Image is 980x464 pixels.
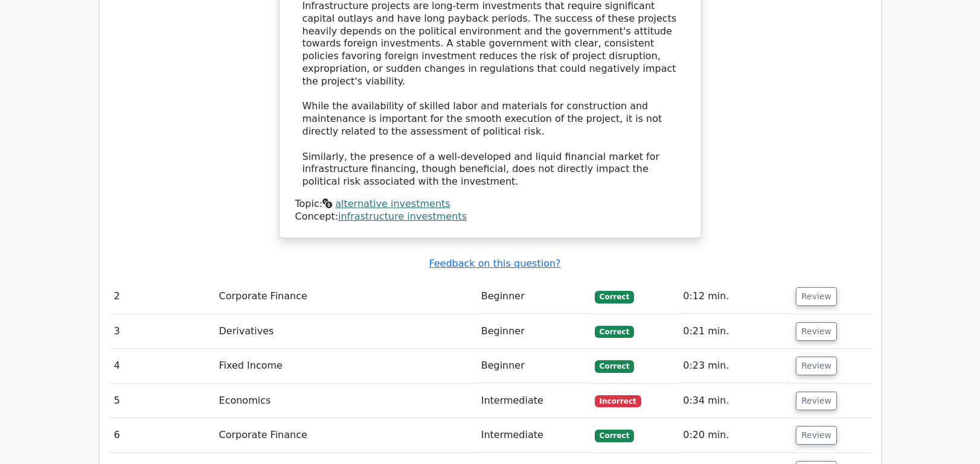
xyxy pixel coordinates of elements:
[214,349,476,383] td: Fixed Income
[595,395,641,407] span: Incorrect
[295,198,685,211] div: Topic:
[429,258,560,269] a: Feedback on this question?
[678,314,791,349] td: 0:21 min.
[335,198,450,209] a: alternative investments
[109,418,214,453] td: 6
[109,314,214,349] td: 3
[678,384,791,418] td: 0:34 min.
[214,384,476,418] td: Economics
[595,326,634,338] span: Correct
[476,279,590,314] td: Beginner
[796,322,837,341] button: Review
[109,349,214,383] td: 4
[796,357,837,375] button: Review
[109,384,214,418] td: 5
[476,418,590,453] td: Intermediate
[678,349,791,383] td: 0:23 min.
[678,418,791,453] td: 0:20 min.
[214,418,476,453] td: Corporate Finance
[476,314,590,349] td: Beginner
[338,211,467,222] a: infrastructure investments
[595,360,634,372] span: Correct
[295,211,685,223] div: Concept:
[678,279,791,314] td: 0:12 min.
[476,384,590,418] td: Intermediate
[214,314,476,349] td: Derivatives
[796,392,837,410] button: Review
[476,349,590,383] td: Beginner
[109,279,214,314] td: 2
[796,287,837,306] button: Review
[595,291,634,303] span: Correct
[595,430,634,442] span: Correct
[796,426,837,445] button: Review
[214,279,476,314] td: Corporate Finance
